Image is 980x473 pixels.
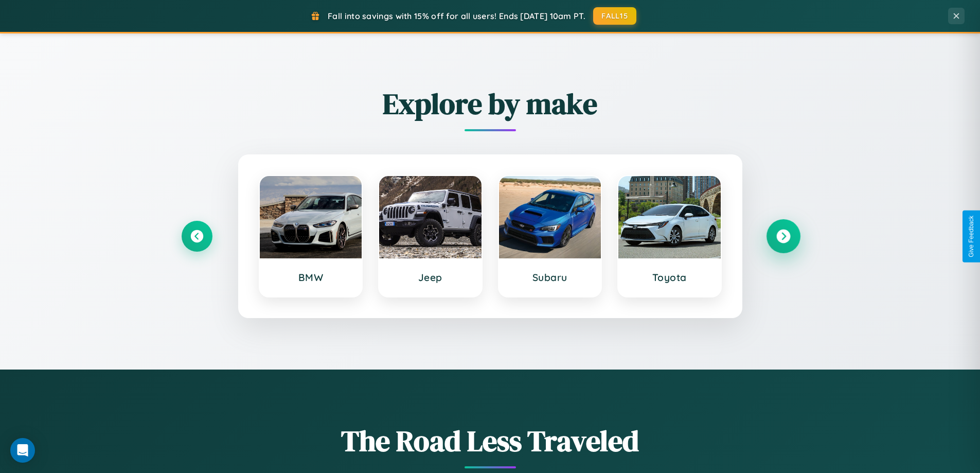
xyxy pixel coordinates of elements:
h3: BMW [270,271,352,284]
h3: Toyota [629,271,710,284]
h2: Explore by make [182,84,799,124]
h3: Jeep [389,271,471,284]
div: Open Intercom Messenger [10,438,35,463]
h3: Subaru [509,271,591,284]
h1: The Road Less Traveled [182,421,799,461]
div: Give Feedback [968,216,975,257]
span: Fall into savings with 15% off for all users! Ends [DATE] 10am PT. [328,11,585,21]
button: FALL15 [593,7,636,25]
